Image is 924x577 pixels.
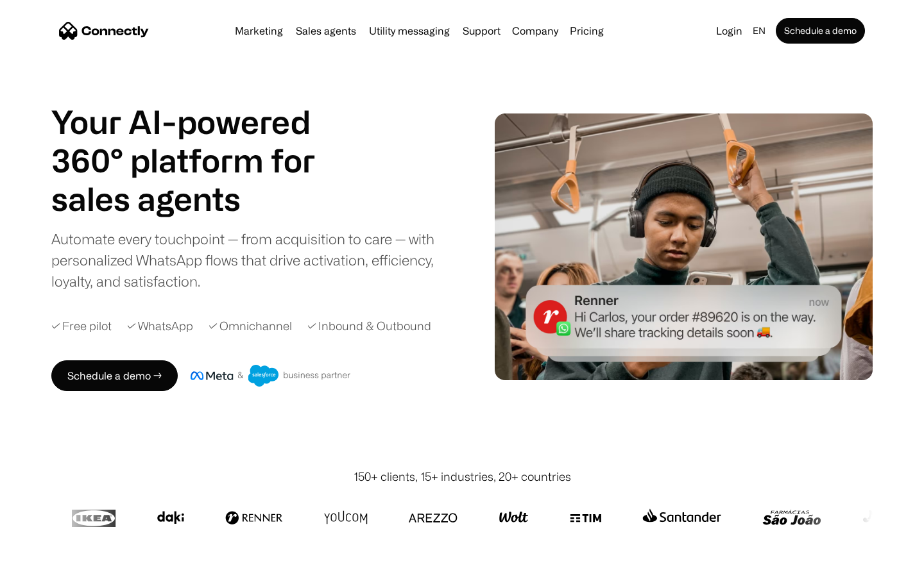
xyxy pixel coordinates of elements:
[291,26,361,36] a: Sales agents
[26,555,77,573] ul: Language list
[51,317,112,335] div: ✓ Free pilot
[711,22,748,40] a: Login
[209,317,292,335] div: ✓ Omnichannel
[51,180,346,218] h1: sales agents
[753,22,766,40] div: en
[13,553,77,573] aside: Language selected: English
[51,360,178,391] a: Schedule a demo →
[230,26,288,36] a: Marketing
[51,103,346,180] h1: Your AI-powered 360° platform for
[565,26,609,36] a: Pricing
[51,228,456,292] div: Automate every touchpoint — from acquisition to care — with personalized WhatsApp flows that driv...
[512,22,558,40] div: Company
[458,26,506,36] a: Support
[307,317,431,335] div: ✓ Inbound & Outbound
[354,468,571,485] div: 150+ clients, 15+ industries, 20+ countries
[364,26,455,36] a: Utility messaging
[127,317,193,335] div: ✓ WhatsApp
[191,365,351,387] img: Meta and Salesforce business partner badge.
[776,18,865,44] a: Schedule a demo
